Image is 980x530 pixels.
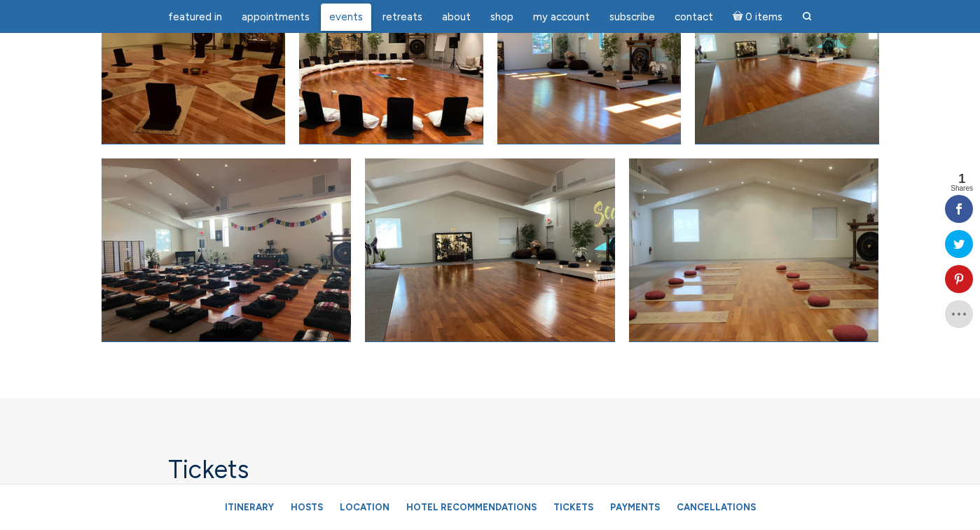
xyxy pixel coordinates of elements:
a: Events [321,4,371,31]
span: Events [329,11,363,23]
a: Location [333,495,396,519]
a: Cart0 items [724,2,792,31]
span: About [442,11,471,23]
a: Shop [482,4,522,31]
a: Open image in lightbox [629,158,879,342]
span: Contact [675,11,713,23]
a: Appointments [233,4,318,31]
a: Open image in lightbox [365,158,615,342]
a: Open image in lightbox [102,158,352,342]
span: Shares [951,185,973,192]
span: 0 items [745,12,782,22]
span: featured in [168,11,222,23]
span: Subscribe [609,11,655,23]
a: Cancellations [670,495,763,519]
span: My Account [533,11,590,23]
a: Hotel Recommendations [399,495,544,519]
a: featured in [160,4,230,31]
a: Payments [603,495,667,519]
span: 1 [951,172,973,185]
span: Retreats [382,11,422,23]
a: Contact [666,4,722,31]
i: Cart [733,11,746,23]
span: Appointments [242,11,310,23]
a: Hosts [284,495,330,519]
h3: Tickets [168,454,813,484]
a: Subscribe [601,4,663,31]
a: Itinerary [218,495,281,519]
a: Tickets [546,495,600,519]
a: My Account [525,4,598,31]
a: Retreats [374,4,431,31]
span: Shop [490,11,513,23]
a: About [434,4,479,31]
